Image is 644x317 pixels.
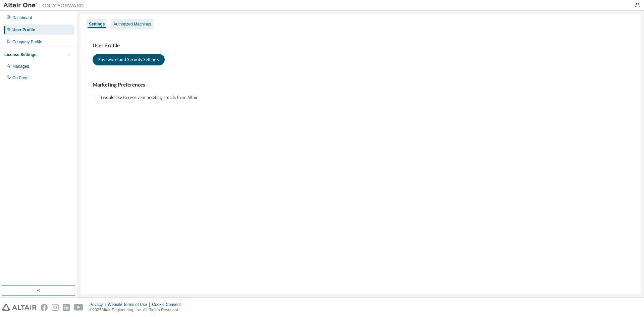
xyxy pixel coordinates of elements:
div: User Profile [12,27,35,33]
img: instagram.svg [52,304,59,311]
div: Dashboard [12,15,32,20]
img: altair_logo.svg [2,304,37,311]
img: Altair One [3,2,87,9]
div: Managed [12,64,29,69]
label: I would like to receive marketing emails from Altair [101,94,199,102]
img: youtube.svg [74,304,84,311]
div: Settings [89,21,105,27]
button: Password and Security Settings [93,54,165,65]
div: Privacy [90,302,108,307]
div: License Settings [4,52,36,57]
p: © 2025 Altair Engineering, Inc. All Rights Reserved. [90,307,185,313]
div: Website Terms of Use [108,302,152,307]
h3: User Profile [93,42,629,49]
h3: Marketing Preferences [93,82,629,88]
div: Company Profile [12,39,42,45]
div: Cookie Consent [152,302,184,307]
img: linkedin.svg [63,304,70,311]
div: Authorized Machines [113,21,151,27]
img: facebook.svg [41,304,48,311]
div: On Prem [12,75,29,81]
